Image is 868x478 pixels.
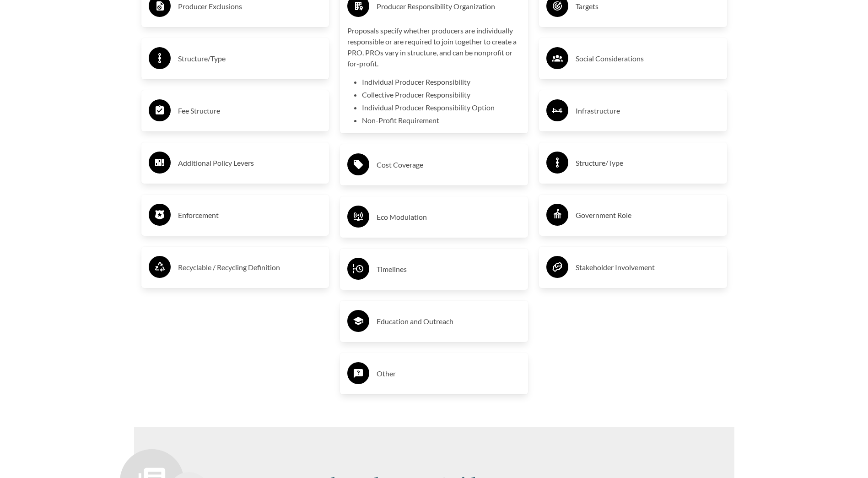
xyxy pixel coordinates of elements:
h3: Structure/Type [576,156,720,170]
h3: Cost Coverage [377,158,521,172]
h3: Education and Outreach [377,314,521,329]
h3: Eco Modulation [377,210,521,224]
h3: Infrastructure [576,103,720,118]
h3: Timelines [377,262,521,277]
h3: Fee Structure [178,103,322,118]
h3: Enforcement [178,208,322,223]
p: Proposals specify whether producers are individually responsible or are required to join together... [347,25,521,69]
li: Individual Producer Responsibility Option [362,102,521,113]
h3: Structure/Type [178,51,322,66]
li: Individual Producer Responsibility [362,76,521,87]
h3: Government Role [576,208,720,223]
h3: Social Considerations [576,51,720,66]
h3: Additional Policy Levers [178,156,322,170]
li: Non-Profit Requirement [362,115,521,126]
li: Collective Producer Responsibility [362,89,521,100]
h3: Recyclable / Recycling Definition [178,260,322,275]
h3: Stakeholder Involvement [576,260,720,275]
h3: Other [377,366,521,381]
